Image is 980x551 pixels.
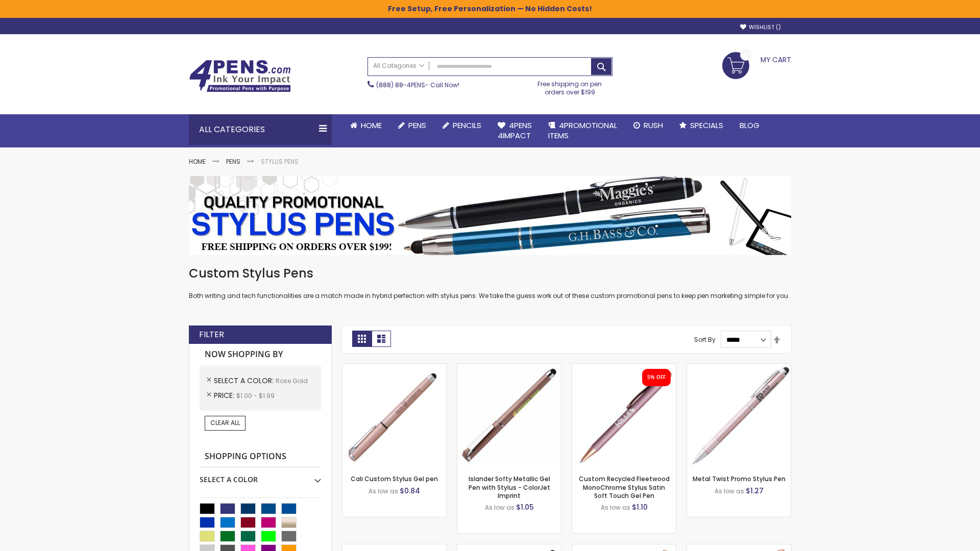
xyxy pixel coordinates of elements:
[342,363,446,372] a: Cali Custom Stylus Gel pen-Rose Gold
[687,364,791,467] img: Metal Twist Promo Stylus Pen-Rose gold
[644,120,663,131] span: Rush
[210,418,240,427] span: Clear All
[671,114,731,137] a: Specials
[516,502,534,512] span: $1.05
[369,487,398,495] span: As low as
[485,503,514,512] span: As low as
[715,487,744,495] span: As low as
[276,377,308,385] span: Rose Gold
[189,265,791,300] div: Both writing and tech functionalities are a match made in hybrid perfection with stylus pens. We ...
[601,503,630,512] span: As low as
[572,363,676,372] a: Custom Recycled Fleetwood MonoChrome Stylus Satin Soft Touch Gel Pen-Rose Gold
[261,157,299,166] strong: Stylus Pens
[457,363,561,372] a: Islander Softy Metallic Gel Pen with Stylus - ColorJet Imprint-Rose Gold
[214,375,276,386] span: Select A Color
[376,81,459,89] span: - Call Now!
[647,374,666,381] div: 5% OFF
[548,120,617,141] span: 4PROMOTIONAL ITEMS
[342,364,446,467] img: Cali Custom Stylus Gel pen-Rose Gold
[498,120,532,141] span: 4Pens 4impact
[200,467,321,485] div: Select A Color
[453,120,481,131] span: Pencils
[199,329,224,340] strong: Filter
[625,114,671,137] a: Rush
[740,120,759,131] span: Blog
[434,114,489,137] a: Pencils
[457,364,561,467] img: Islander Softy Metallic Gel Pen with Stylus - ColorJet Imprint-Rose Gold
[390,114,434,137] a: Pens
[408,120,426,131] span: Pens
[376,81,425,89] a: (888) 88-4PENS
[189,114,332,145] div: All Categories
[489,114,540,147] a: 4Pens4impact
[342,114,390,137] a: Home
[368,58,429,74] a: All Categories
[687,363,791,372] a: Metal Twist Promo Stylus Pen-Rose gold
[400,486,420,496] span: $0.84
[469,474,550,499] a: Islander Softy Metallic Gel Pen with Stylus - ColorJet Imprint
[527,76,613,96] div: Free shipping on pen orders over $199
[540,114,625,147] a: 4PROMOTIONALITEMS
[740,23,781,31] a: Wishlist
[352,331,372,347] strong: Grid
[189,176,791,255] img: Stylus Pens
[189,265,791,282] h1: Custom Stylus Pens
[579,474,670,499] a: Custom Recycled Fleetwood MonoChrome Stylus Satin Soft Touch Gel Pen
[731,114,768,137] a: Blog
[236,391,275,400] span: $1.00 - $1.99
[200,446,321,468] strong: Shopping Options
[214,390,236,400] span: Price
[693,474,786,483] a: Metal Twist Promo Stylus Pen
[205,416,246,430] a: Clear All
[694,335,716,344] label: Sort By
[351,474,438,483] a: Cali Custom Stylus Gel pen
[632,502,648,512] span: $1.10
[200,344,321,365] strong: Now Shopping by
[690,120,723,131] span: Specials
[572,364,676,467] img: Custom Recycled Fleetwood MonoChrome Stylus Satin Soft Touch Gel Pen-Rose Gold
[189,157,206,166] a: Home
[373,62,424,70] span: All Categories
[361,120,382,131] span: Home
[226,157,240,166] a: Pens
[746,486,764,496] span: $1.27
[189,60,291,92] img: 4Pens Custom Pens and Promotional Products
